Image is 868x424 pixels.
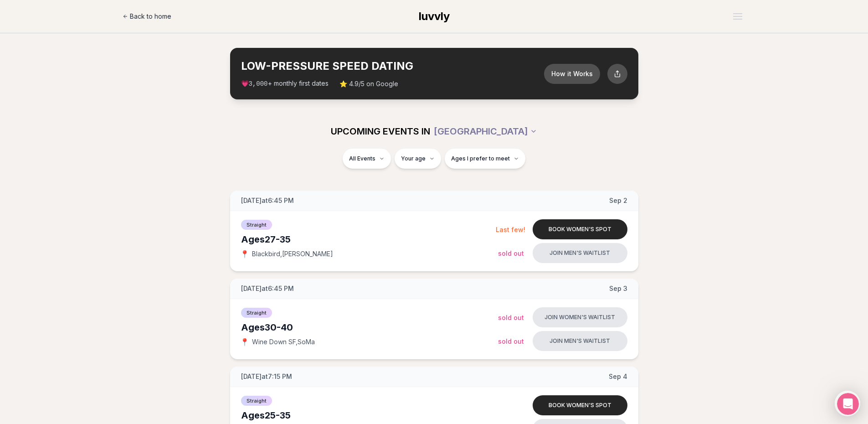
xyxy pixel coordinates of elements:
button: All Events [343,149,391,169]
span: Straight [241,308,272,318]
span: [DATE] at 6:45 PM [241,196,294,205]
button: How it Works [544,64,600,84]
span: Straight [241,396,272,406]
span: Sep 3 [609,284,627,293]
span: All Events [349,155,375,162]
span: 📍 [241,338,248,346]
button: Join men's waitlist [533,243,627,263]
span: 💗 + monthly first dates [241,79,329,88]
iframe: Intercom live chat [837,393,859,415]
span: ⭐ 4.9/5 on Google [339,79,398,88]
button: Open menu [729,10,746,23]
a: luvvly [419,9,450,24]
button: Book women's spot [533,395,627,415]
h2: LOW-PRESSURE SPEED DATING [241,59,544,73]
span: Wine Down SF , SoMa [252,337,315,346]
span: Your age [401,155,426,162]
span: 3,000 [249,80,268,88]
span: 📍 [241,250,248,258]
span: [DATE] at 6:45 PM [241,284,294,293]
span: UPCOMING EVENTS IN [331,125,430,138]
a: Back to home [123,7,171,26]
span: luvvly [419,10,450,23]
span: Sold Out [498,314,524,321]
div: Ages 25-35 [241,409,498,422]
span: [DATE] at 7:15 PM [241,372,292,381]
button: Ages I prefer to meet [445,149,525,169]
button: Your age [395,149,441,169]
span: Sold Out [498,337,524,345]
div: Ages 27-35 [241,233,496,246]
span: Sold Out [498,249,524,257]
span: Sep 4 [609,372,627,381]
span: Back to home [130,12,171,21]
span: Last few! [496,226,525,233]
button: Join women's waitlist [533,307,627,327]
span: Ages I prefer to meet [451,155,510,162]
span: Sep 2 [609,196,627,205]
button: Book women's spot [533,219,627,239]
button: [GEOGRAPHIC_DATA] [434,121,537,141]
span: Blackbird , [PERSON_NAME] [252,249,333,259]
iframe: Intercom live chat discovery launcher [835,391,860,416]
div: Ages 30-40 [241,321,498,334]
span: Straight [241,220,272,230]
button: Join men's waitlist [533,331,627,351]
